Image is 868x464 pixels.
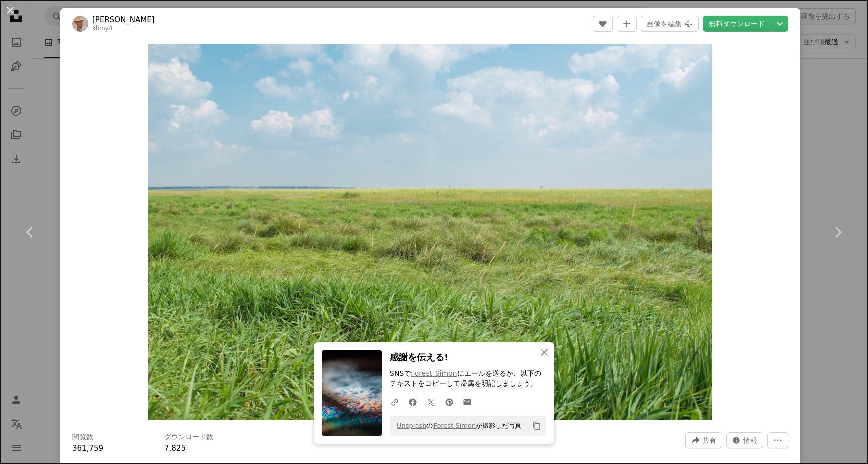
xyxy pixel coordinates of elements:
button: いいね！ [593,16,613,32]
a: 次へ [808,184,868,280]
h3: 閲覧数 [72,432,93,442]
h3: ダウンロード数 [164,432,213,442]
a: Twitterでシェアする [422,392,440,412]
a: Forest Simon [411,369,457,377]
span: 361,759 [72,444,103,453]
button: この画像でズームインする [148,44,712,420]
button: 画像を編集 [641,16,699,32]
button: このビジュアルを共有する [685,432,722,448]
a: klimy4 [92,25,113,32]
h3: 感謝を伝える! [390,350,546,365]
span: 7,825 [164,444,186,453]
a: Pinterestでシェアする [440,392,458,412]
a: Unsplash [397,422,426,429]
img: Stanislav Klimanskiiのプロフィールを見る [72,16,88,32]
span: 共有 [702,433,716,448]
button: この画像に関する統計 [726,432,763,448]
button: その他のアクション [767,432,788,448]
button: ダウンロードサイズを選択してください [771,16,788,32]
p: SNSで にエールを送るか、以下のテキストをコピーして帰属を明記しましょう。 [390,369,546,389]
a: Forest Simon [433,422,476,429]
span: の が撮影した写真 [392,418,521,434]
a: [PERSON_NAME] [92,15,155,25]
button: クリップボードにコピーする [528,417,545,434]
button: コレクションに追加する [617,16,637,32]
a: Facebookでシェアする [404,392,422,412]
img: グリーンフィールド [148,44,712,420]
span: 情報 [743,433,757,448]
a: Eメールでシェアする [458,392,476,412]
a: 無料ダウンロード [703,16,771,32]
